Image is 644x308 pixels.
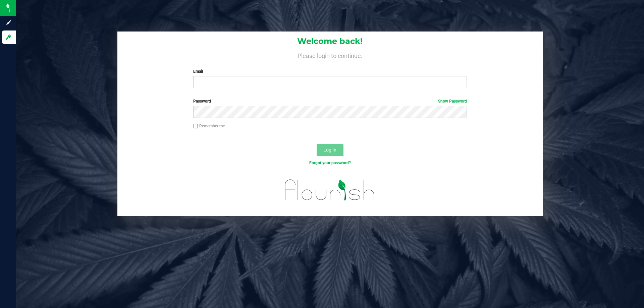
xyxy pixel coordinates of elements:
[5,34,12,41] inline-svg: Log in
[193,124,198,129] input: Remember me
[193,99,211,104] span: Password
[117,51,543,59] h4: Please login to continue.
[438,99,467,104] a: Show Password
[193,123,225,129] label: Remember me
[317,144,343,156] button: Log In
[323,147,336,152] span: Log In
[309,161,351,165] a: Forgot your password?
[117,37,543,46] h1: Welcome back!
[193,68,467,74] label: Email
[277,173,383,207] img: flourish_logo.svg
[5,19,12,26] inline-svg: Sign up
